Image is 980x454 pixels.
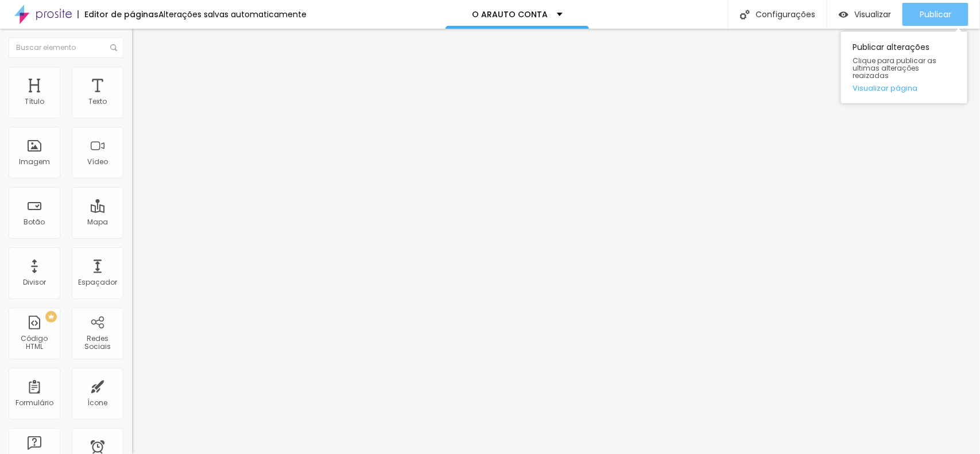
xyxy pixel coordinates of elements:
p: O ARAUTO CONTA [472,10,548,18]
div: Formulário [16,399,53,407]
iframe: Editor [132,29,980,454]
div: Imagem [19,158,50,166]
div: Redes Sociais [75,335,120,351]
div: Mapa [87,218,108,226]
div: Espaçador [78,278,117,286]
input: Buscar elemento [9,37,123,58]
div: Vídeo [87,158,108,166]
div: Divisor [23,278,46,286]
div: Editor de páginas [78,10,158,18]
img: Icone [110,44,117,51]
div: Ícone [88,399,108,407]
div: Título [25,98,44,106]
div: Botão [24,218,45,226]
a: Visualizar página [853,84,956,92]
div: Código HTML [11,335,57,351]
button: Publicar [902,3,969,26]
span: Clique para publicar as ultimas alterações reaizadas [853,57,956,80]
div: Alterações salvas automaticamente [158,10,307,18]
div: Publicar alterações [841,32,967,103]
span: Publicar [920,10,951,19]
span: Visualizar [854,10,891,19]
img: view-1.svg [839,10,849,20]
button: Visualizar [827,3,902,26]
div: Texto [88,98,107,106]
img: Icone [740,10,750,20]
